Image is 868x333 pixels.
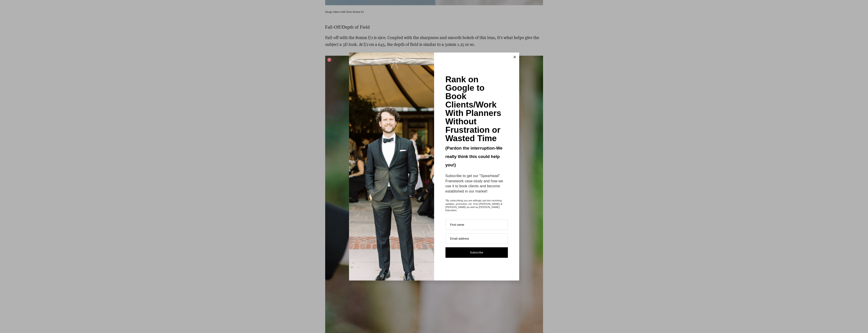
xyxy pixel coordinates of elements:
[445,146,503,167] span: (Pardon the interruption-We really think this could help you!)
[445,75,508,143] div: Rank on Google to Book Clients/Work With Planners Without Frustration or Wasted Time
[445,173,508,194] div: Subscribe to get our "Spearhead" Framework case-study and how we use it to book clients and becom...
[327,58,331,62] a: Pin it!
[470,251,483,254] span: Subscribe
[445,199,508,212] span: *By subscribing you are willingly opt-into receiving updates, promotion, etc. from [PERSON_NAME] ...
[445,247,508,258] button: Subscribe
